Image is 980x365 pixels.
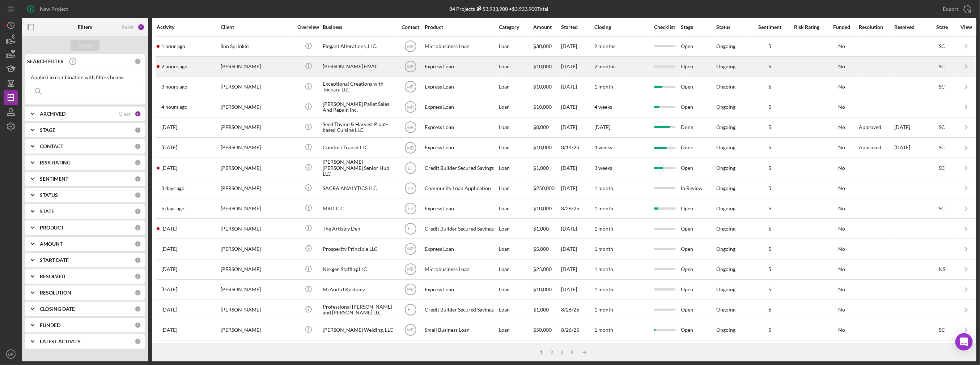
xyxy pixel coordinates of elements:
div: Category [499,24,533,30]
div: [PERSON_NAME] [221,321,293,340]
div: Loan [499,300,533,319]
div: Ongoing [716,64,735,69]
div: Open Intercom Messenger [955,333,973,351]
div: Ongoing [716,327,735,333]
div: 0 [135,273,141,280]
div: 5 [752,307,788,313]
text: MR [407,287,414,292]
text: MR [407,105,414,110]
span: $10,000 [533,83,552,90]
div: 0 [135,143,141,150]
div: [PERSON_NAME] [221,239,293,258]
div: 8/14/25 [561,138,594,157]
div: 5 [752,226,788,232]
div: Open [681,219,716,238]
text: MR [407,85,414,90]
text: MR [407,328,414,333]
div: 0 [135,127,141,133]
div: 5 [752,165,788,171]
div: Open [681,239,716,258]
div: Sun Sprinkle [221,37,293,56]
div: No [826,287,858,292]
text: MR [8,352,14,356]
div: Ongoing [716,145,735,150]
time: 4 weeks [594,104,612,110]
div: 0 [135,322,141,328]
div: Ongoing [716,104,735,110]
div: Exceptional Creations with Toccara LLC [323,77,395,96]
time: 1 month [594,226,613,232]
div: Loan [499,77,533,96]
div: 0 [135,224,141,231]
div: Apply [79,40,92,51]
div: Activity [157,24,220,30]
div: 1 [137,23,145,31]
div: Community Loan Application [425,179,497,198]
div: [PERSON_NAME] [221,98,293,117]
div: 0 [135,58,141,65]
div: Small Business Loan [425,321,497,340]
div: Express Loan [425,57,497,76]
div: Contact [397,24,424,30]
div: [DATE] [561,98,594,117]
div: 5 [752,104,788,110]
div: Business [323,24,395,30]
div: Overview [295,24,322,30]
div: Done [681,118,716,137]
div: [DATE] [561,280,594,299]
div: 1 [135,111,141,117]
div: Amount [533,24,560,30]
div: 0 [135,208,141,215]
div: Checklist [649,24,680,30]
div: SC [928,84,956,90]
time: 3 weeks [594,165,612,171]
div: Stage [681,24,716,30]
b: STATE [40,209,54,214]
div: 5 [752,43,788,49]
div: Reset [122,24,134,30]
div: No [826,64,858,69]
div: Nexgen Staffing LLC [323,260,395,279]
div: 0 [135,241,141,247]
div: State [928,24,956,30]
div: Closing [594,24,649,30]
div: 0 [135,289,141,296]
div: [PERSON_NAME] [221,219,293,238]
time: 1 month [594,306,613,313]
div: No [826,246,858,252]
div: Open [681,57,716,76]
div: The Artistry Den [323,219,395,238]
div: 0 [135,176,141,182]
time: 2025-08-27 01:09 [161,287,177,292]
div: SC [928,165,956,171]
time: 1 month [594,286,613,292]
div: Ongoing [716,287,735,292]
div: [DATE] [561,179,594,198]
div: Open [681,260,716,279]
div: [DATE] [561,118,594,137]
span: $10,000 [533,286,552,292]
div: Express Loan [425,199,497,218]
b: AMOUNT [40,241,63,247]
text: MR [407,247,414,252]
div: SC [928,64,956,69]
button: Apply [71,40,99,51]
div: Resolved [894,24,927,30]
div: No [826,145,858,150]
time: 2025-08-26 15:20 [161,327,177,333]
div: No [826,84,858,90]
div: Approved [859,145,881,150]
div: Express Loan [425,239,497,258]
div: Express Loan [425,98,497,117]
div: [PERSON_NAME] [221,280,293,299]
div: [PERSON_NAME] [221,138,293,157]
div: Loan [499,158,533,177]
div: Clear [119,111,131,117]
b: CLOSING DATE [40,306,75,312]
div: Express Loan [425,280,497,299]
div: Open [681,341,716,360]
div: [DATE] [561,239,594,258]
div: Loan [499,239,533,258]
div: 8/26/25 [561,300,594,319]
text: PS [407,186,413,191]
